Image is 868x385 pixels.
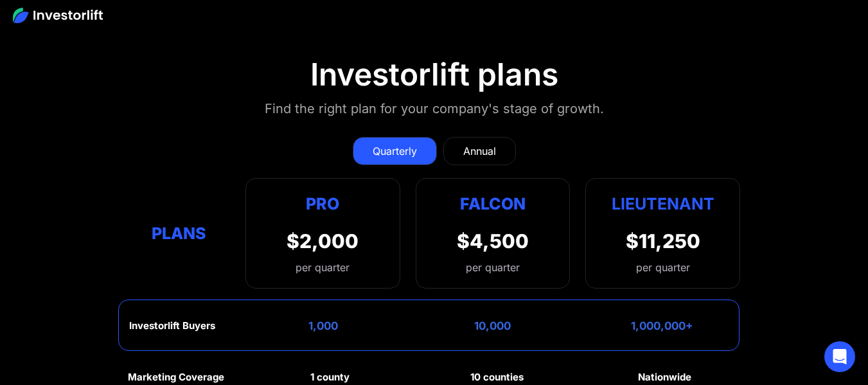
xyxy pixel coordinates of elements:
[463,143,496,159] div: Annual
[631,319,693,332] div: 1,000,000+
[470,372,524,383] div: 10 counties
[287,260,359,275] div: per quarter
[612,194,714,213] strong: Lieutenant
[310,372,350,383] div: 1 county
[287,192,359,217] div: Pro
[626,229,700,253] div: $11,250
[457,229,529,253] div: $4,500
[474,319,511,332] div: 10,000
[460,192,526,217] div: Falcon
[128,220,230,246] div: Plans
[287,229,359,253] div: $2,000
[824,341,855,372] div: Open Intercom Messenger
[129,320,215,332] div: Investorlift Buyers
[466,260,520,275] div: per quarter
[373,143,417,159] div: Quarterly
[636,260,690,275] div: per quarter
[128,372,224,383] div: Marketing Coverage
[310,56,558,93] div: Investorlift plans
[308,319,338,332] div: 1,000
[638,372,691,383] div: Nationwide
[265,98,604,119] div: Find the right plan for your company's stage of growth.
